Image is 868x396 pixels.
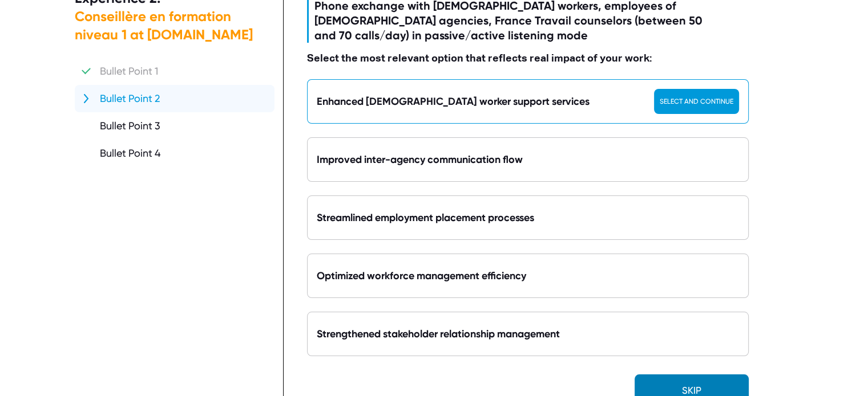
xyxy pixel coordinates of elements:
div: Improved inter-agency communication flow [317,153,523,166]
span: Conseillère en formation niveau 1 at [DOMAIN_NAME] [75,8,253,43]
div: Select the most relevant option that reflects real impact of your work: [307,52,652,66]
div: Bullet Point 3 [100,119,160,133]
div: Bullet Point 2 [100,92,160,105]
div: Select and continue [654,89,739,114]
div: Strengthened stakeholder relationship management [317,327,560,341]
div: Enhanced [DEMOGRAPHIC_DATA] worker support services [317,95,590,108]
div: Optimized workforce management efficiency [317,269,526,283]
div: Bullet Point 1 [100,64,158,78]
div: Bullet Point 4 [100,146,160,160]
div: Streamlined employment placement processes [317,211,534,224]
